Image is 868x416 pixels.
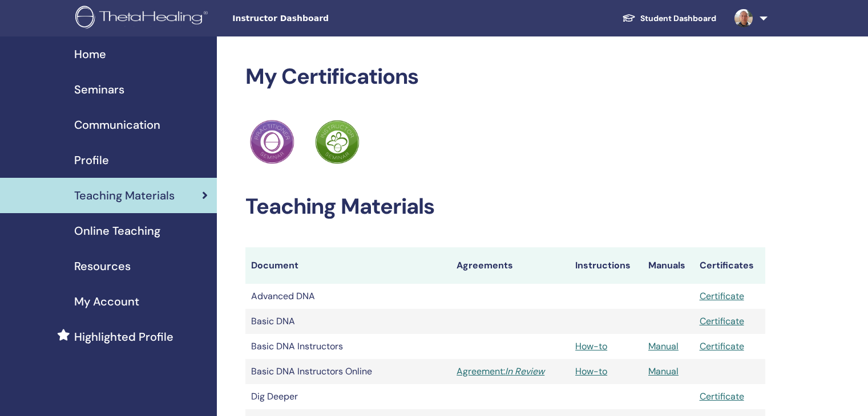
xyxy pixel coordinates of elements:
th: Manuals [643,247,694,284]
img: Practitioner [315,120,360,164]
a: Certificate [700,315,744,327]
td: Advanced DNA [245,284,451,309]
th: Instructions [570,247,643,284]
img: logo.png [75,6,212,31]
td: Dig Deeper [245,384,451,409]
th: Agreements [451,247,570,284]
h2: My Certifications [245,64,765,90]
span: Communication [74,116,160,133]
span: My Account [74,293,139,310]
span: Seminars [74,81,124,98]
img: default.jpg [734,9,753,27]
a: How-to [575,340,607,352]
a: Certificate [700,390,744,402]
a: Certificate [700,290,744,302]
span: Instructor Dashboard [232,13,403,25]
span: Home [74,46,106,63]
img: Practitioner [250,120,294,164]
a: Manual [648,365,679,377]
td: Basic DNA [245,309,451,334]
th: Document [245,247,451,284]
td: Basic DNA Instructors Online [245,359,451,384]
a: Student Dashboard [613,8,725,29]
a: Manual [648,340,679,352]
span: Resources [74,258,131,275]
a: How-to [575,365,607,377]
td: Basic DNA Instructors [245,334,451,359]
span: Profile [74,152,109,169]
span: Online Teaching [74,222,160,239]
a: Certificate [700,340,744,352]
span: Highlighted Profile [74,328,173,345]
h2: Teaching Materials [245,194,765,220]
span: Teaching Materials [74,187,175,204]
i: In Review [505,365,544,377]
a: Agreement:In Review [457,365,564,378]
img: graduation-cap-white.svg [622,13,636,23]
th: Certificates [694,247,765,284]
